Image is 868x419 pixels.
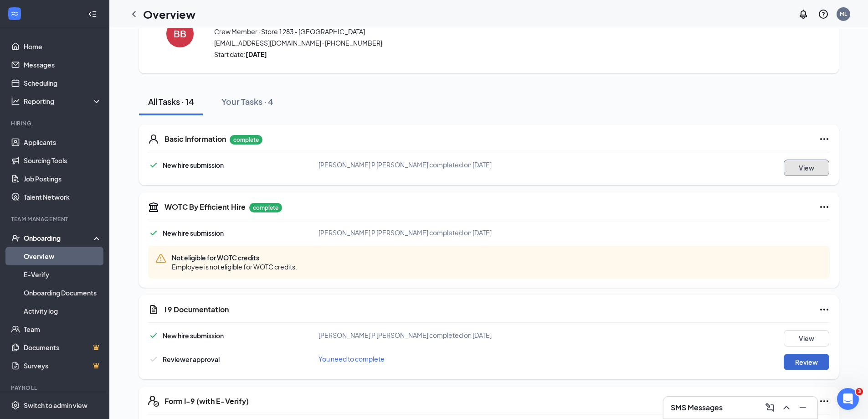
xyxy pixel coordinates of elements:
a: E-Verify [24,265,102,284]
div: Your Tasks · 4 [221,96,273,107]
svg: CustomFormIcon [148,304,159,315]
strong: [DATE] [246,50,267,58]
svg: Ellipses [819,202,830,212]
a: Applicants [24,133,102,151]
span: Reviewer approval [163,355,220,363]
svg: ChevronLeft [128,9,139,20]
h5: WOTC By Efficient Hire [164,202,246,212]
span: Employee is not eligible for WOTC credits. [172,262,297,271]
svg: Checkmark [148,330,159,341]
button: Minimize [796,400,810,415]
svg: FormI9EVerifyIcon [148,396,159,407]
a: Talent Network [24,188,102,206]
button: BB [157,8,203,59]
svg: Analysis [11,97,20,106]
h5: I 9 Documentation [164,305,229,315]
div: Onboarding [24,233,94,243]
h5: Basic Information [164,134,226,144]
iframe: Intercom live chat [837,388,859,410]
span: Not eligible for WOTC credits [172,253,297,262]
button: View [784,160,829,176]
div: Reporting [24,97,102,106]
h3: SMS Messages [671,403,723,413]
span: New hire submission [163,161,224,169]
h4: BB [174,31,186,37]
div: Payroll [11,384,100,392]
svg: Warning [155,253,166,264]
svg: Checkmark [148,354,159,365]
a: Home [24,37,102,56]
div: All Tasks · 14 [148,96,194,107]
a: Overview [24,247,102,265]
span: [PERSON_NAME] P [PERSON_NAME] completed on [DATE] [318,331,492,339]
p: complete [230,135,262,145]
span: 3 [856,388,863,395]
div: Hiring [11,119,100,127]
span: [PERSON_NAME] P [PERSON_NAME] completed on [DATE] [318,228,492,237]
svg: Minimize [797,402,808,413]
svg: ComposeMessage [765,402,776,413]
svg: QuestionInfo [818,9,829,20]
a: DocumentsCrown [24,338,102,357]
a: Scheduling [24,74,102,92]
span: [PERSON_NAME] P [PERSON_NAME] completed on [DATE] [318,160,492,169]
svg: Ellipses [819,396,830,407]
svg: Government [148,202,159,212]
svg: ChevronUp [781,402,792,413]
button: View [784,330,829,347]
svg: UserCheck [11,233,20,243]
svg: WorkstreamLogo [10,9,19,18]
a: Messages [24,56,102,74]
svg: Ellipses [819,134,830,145]
div: Not eligible for WOTC credits [148,246,830,279]
svg: Notifications [798,9,809,20]
div: Switch to admin view [24,401,87,410]
svg: Collapse [88,10,97,19]
a: Activity log [24,302,102,320]
p: complete [249,203,282,212]
span: You need to complete [318,355,385,363]
div: Team Management [11,215,100,223]
a: Sourcing Tools [24,151,102,170]
button: ComposeMessage [763,400,777,415]
svg: Checkmark [148,160,159,171]
svg: Settings [11,401,20,410]
svg: Ellipses [819,304,830,315]
span: Start date: [214,50,720,59]
a: Job Postings [24,170,102,188]
div: ML [840,10,847,18]
h1: Overview [143,6,195,22]
a: Onboarding Documents [24,284,102,302]
h5: Form I-9 (with E-Verify) [164,396,249,406]
span: New hire submission [163,229,224,237]
span: Crew Member · Store 1283 - [GEOGRAPHIC_DATA] [214,27,720,36]
span: [EMAIL_ADDRESS][DOMAIN_NAME] · [PHONE_NUMBER] [214,38,720,47]
button: Review [784,354,829,370]
a: SurveysCrown [24,357,102,375]
button: ChevronUp [779,400,794,415]
svg: Checkmark [148,228,159,238]
span: New hire submission [163,331,224,340]
a: Team [24,320,102,338]
svg: User [148,134,159,145]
